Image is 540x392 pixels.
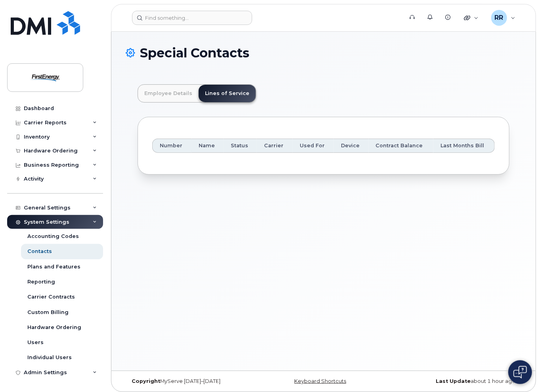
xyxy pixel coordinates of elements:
a: Employee Details [138,85,199,102]
a: Keyboard Shortcuts [294,378,346,384]
h1: Special Contacts [126,46,521,60]
div: about 1 hour ago [389,378,521,384]
th: Number [152,139,191,153]
th: Used For [293,139,334,153]
div: MyServe [DATE]–[DATE] [126,378,258,384]
th: Name [191,139,224,153]
a: Lines of Service [199,85,256,102]
strong: Last Update [436,378,471,384]
th: Device [334,139,368,153]
th: Carrier [257,139,293,153]
th: Last Months Bill [433,139,495,153]
img: Open chat [513,366,527,379]
strong: Copyright [132,378,160,384]
th: Status [224,139,257,153]
th: Contract Balance [369,139,433,153]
